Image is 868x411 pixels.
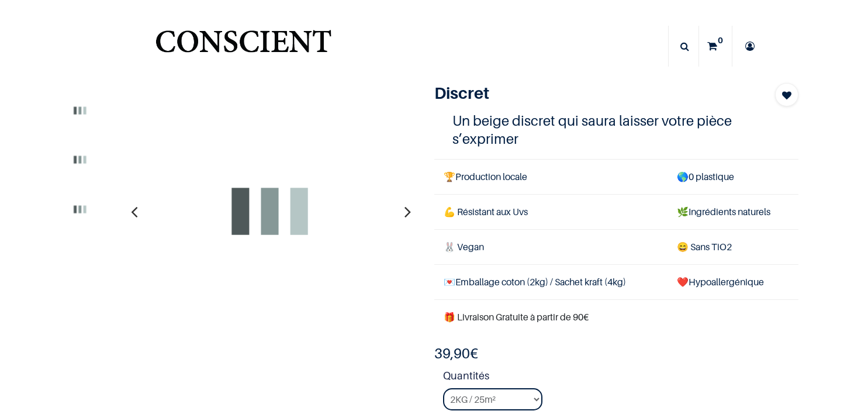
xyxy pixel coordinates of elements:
[59,139,101,181] img: Product image
[677,206,689,217] span: 🌿
[141,83,399,340] img: Product image
[782,88,791,102] span: Add to wishlist
[59,188,101,230] img: Product image
[668,229,798,264] td: ans TiO2
[434,83,744,103] h1: Discret
[444,171,455,182] span: 🏆
[668,159,798,194] td: 0 plastique
[677,171,689,182] span: 🌎
[153,23,334,70] img: Conscient
[153,23,334,70] a: Logo of Conscient
[444,241,484,253] span: 🐰 Vegan
[715,34,726,46] sup: 0
[434,159,668,194] td: Production locale
[677,241,696,253] span: 😄 S
[444,276,455,288] span: 💌
[443,368,798,388] strong: Quantités
[444,206,528,217] span: 💪 Résistant aux Uvs
[668,194,798,229] td: Ingrédients naturels
[668,265,798,300] td: ❤️Hypoallergénique
[775,83,798,106] button: Add to wishlist
[434,345,470,362] span: 39,90
[59,89,101,132] img: Product image
[444,311,589,323] font: 🎁 Livraison Gratuite à partir de 90€
[434,345,478,362] b: €
[434,265,668,300] td: Emballage coton (2kg) / Sachet kraft (4kg)
[452,112,780,148] h4: Un beige discret qui saura laisser votre pièce s’exprimer
[699,26,732,67] a: 0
